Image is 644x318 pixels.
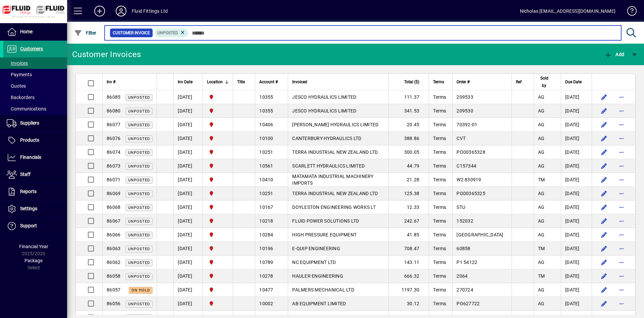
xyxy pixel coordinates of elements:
[292,149,378,155] span: TERRA INDUSTRIAL NEW ZEALAND LTD
[3,115,67,132] a: Suppliers
[173,187,203,200] td: [DATE]
[259,287,273,292] span: 10477
[616,174,627,185] button: More options
[3,200,67,217] a: Settings
[457,273,468,279] span: 2064
[599,229,609,240] button: Edit
[3,57,67,69] a: Invoices
[561,173,592,187] td: [DATE]
[207,245,229,252] span: FLUID FITTINGS CHRISTCHURCH
[561,104,592,118] td: [DATE]
[561,132,592,145] td: [DATE]
[622,1,636,23] a: Knowledge Base
[457,301,480,306] span: PO627722
[173,214,203,228] td: [DATE]
[538,273,545,279] span: TM
[599,202,609,213] button: Edit
[20,46,43,51] span: Customers
[538,75,557,89] div: Sold by
[561,269,592,283] td: [DATE]
[388,104,429,118] td: 341.53
[457,218,473,224] span: 152032
[561,118,592,132] td: [DATE]
[107,108,120,113] span: 86080
[107,163,120,169] span: 86073
[388,242,429,256] td: 708.47
[107,78,153,86] div: Inv #
[457,232,503,237] span: [GEOGRAPHIC_DATA]
[173,90,203,104] td: [DATE]
[128,95,150,100] span: Unposted
[457,177,481,182] span: W2 830919
[3,80,67,92] a: Quotes
[457,205,465,210] span: STU
[259,232,273,237] span: 10284
[404,78,419,86] span: Total ($)
[7,95,35,100] span: Backorders
[3,69,67,80] a: Payments
[3,183,67,200] a: Reports
[292,78,307,86] span: Invoiced
[173,104,203,118] td: [DATE]
[538,232,545,237] span: AG
[107,232,120,237] span: 86066
[128,150,150,155] span: Unposted
[616,92,627,102] button: More options
[128,178,150,182] span: Unposted
[292,205,376,210] span: DOYLESTON ENGINEERING WORKS LT
[561,145,592,159] td: [DATE]
[565,78,582,86] span: Due Date
[128,274,150,279] span: Unposted
[599,298,609,309] button: Edit
[561,297,592,311] td: [DATE]
[616,105,627,116] button: More options
[599,161,609,171] button: Edit
[433,94,446,100] span: Terms
[561,159,592,173] td: [DATE]
[457,122,477,127] span: 70392-01
[128,137,150,141] span: Unposted
[20,120,39,126] span: Suppliers
[561,200,592,214] td: [DATE]
[128,164,150,169] span: Unposted
[259,191,273,196] span: 10251
[20,154,41,160] span: Financials
[207,78,223,86] span: Location
[457,78,507,86] div: Order #
[259,78,284,86] div: Account #
[388,173,429,187] td: 21.28
[561,256,592,269] td: [DATE]
[616,284,627,295] button: More options
[128,233,150,237] span: Unposted
[616,119,627,130] button: More options
[616,161,627,171] button: More options
[292,301,346,306] span: AB EQUIPMENT LIMITED
[599,216,609,226] button: Edit
[259,246,273,251] span: 10196
[599,174,609,185] button: Edit
[259,218,273,224] span: 10218
[538,205,545,210] span: AG
[538,149,545,155] span: AG
[538,301,545,306] span: AG
[237,78,251,86] div: Title
[388,256,429,269] td: 143.11
[173,173,203,187] td: [DATE]
[20,29,33,34] span: Home
[599,92,609,102] button: Edit
[207,78,229,86] div: Location
[292,78,384,86] div: Invoiced
[3,218,67,234] a: Support
[561,214,592,228] td: [DATE]
[7,106,46,111] span: Communications
[561,187,592,200] td: [DATE]
[520,6,615,16] div: Nicholas [EMAIL_ADDRESS][DOMAIN_NAME]
[599,147,609,157] button: Edit
[128,247,150,251] span: Unposted
[433,149,446,155] span: Terms
[433,78,444,86] span: Terms
[457,136,466,141] span: CVT
[516,78,522,86] span: Ref
[604,52,624,57] span: Add
[433,191,446,196] span: Terms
